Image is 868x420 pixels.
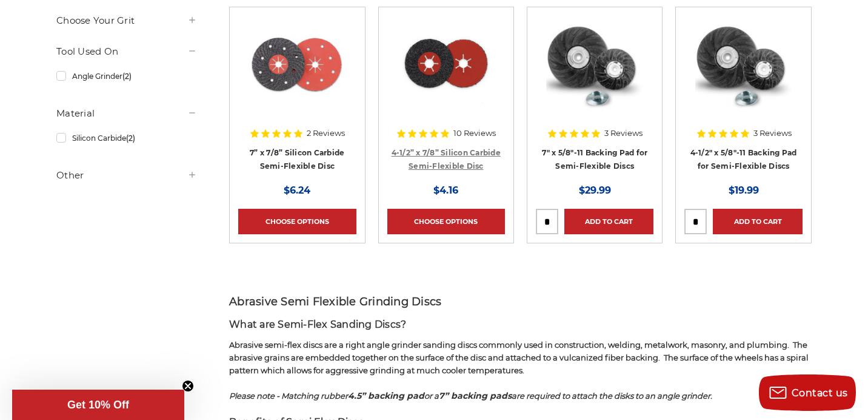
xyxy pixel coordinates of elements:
[126,134,135,143] span: (2)
[564,209,653,234] a: Add to Cart
[12,390,184,420] div: Get 10% OffClose teaser
[387,209,505,234] a: Choose Options
[56,106,197,121] h5: Material
[56,44,197,59] h5: Tool Used On
[542,148,647,171] a: 7" x 5/8"-11 Backing Pad for Semi-Flexible Discs
[536,16,653,134] a: 7" x 5/8"-11 Backing Pad for Semi-Flexible Discs
[398,16,495,113] img: 4.5" x 7/8" Silicon Carbide Semi Flex Disc
[695,16,792,113] img: 4-1/2" x 5/8"-11 Backing Pad for Semi-Flexible Discs
[56,127,197,149] a: Silicon Carbide
[348,390,424,401] strong: 4.5” backing pad
[604,129,643,137] span: 3 Reviews
[546,16,643,113] img: 7" x 5/8"-11 Backing Pad for Semi-Flexible Discs
[392,148,501,171] a: 4-1/2” x 7/8” Silicon Carbide Semi-Flexible Disc
[56,13,197,28] h5: Choose Your Grit
[182,380,194,392] button: Close teaser
[238,209,356,234] a: Choose Options
[229,391,712,401] em: Please note - Matching rubber or a are required to attach the disks to an angle grinder.
[684,16,802,134] a: 4-1/2" x 5/8"-11 Backing Pad for Semi-Flexible Discs
[690,148,797,171] a: 4-1/2" x 5/8"-11 Backing Pad for Semi-Flexible Discs
[250,148,344,171] a: 7” x 7/8” Silicon Carbide Semi-Flexible Disc
[792,387,848,399] span: Contact us
[579,185,611,196] span: $29.99
[713,209,802,234] a: Add to Cart
[122,72,132,81] span: (2)
[56,66,197,87] a: Angle Grinder
[307,129,345,137] span: 2 Reviews
[753,129,792,137] span: 3 Reviews
[759,374,856,411] button: Contact us
[229,340,809,375] span: Abrasive semi-flex discs are a right angle grinder sanding discs commonly used in construction, w...
[453,129,496,137] span: 10 Reviews
[67,399,129,411] span: Get 10% Off
[229,319,406,330] span: What are Semi-Flex Sanding Discs?
[238,16,356,134] a: 7" x 7/8" Silicon Carbide Semi Flex Disc
[284,185,310,196] span: $6.24
[439,390,512,401] strong: 7” backing pads
[387,16,505,134] a: 4.5" x 7/8" Silicon Carbide Semi Flex Disc
[433,185,458,196] span: $4.16
[729,185,759,196] span: $19.99
[229,295,441,308] span: Abrasive Semi Flexible Grinding Discs
[249,16,346,113] img: 7" x 7/8" Silicon Carbide Semi Flex Disc
[56,168,197,183] h5: Other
